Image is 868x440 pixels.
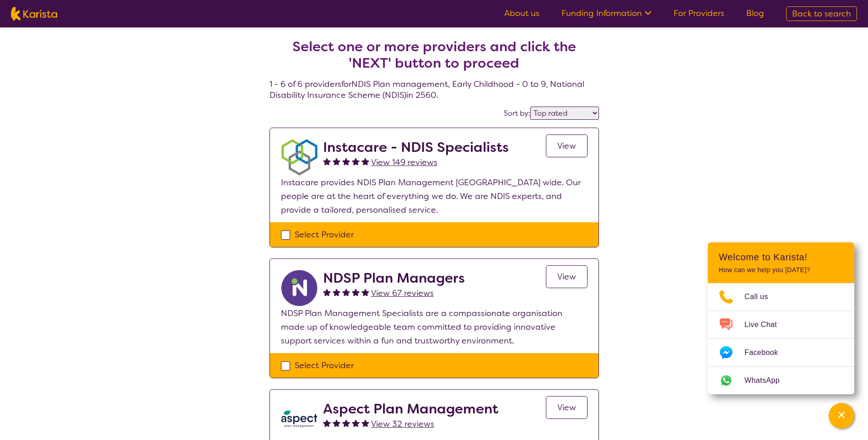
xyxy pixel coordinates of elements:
[786,6,857,21] a: Back to search
[829,403,854,429] button: Channel Menu
[281,176,588,217] p: Instacare provides NDIS Plan Management [GEOGRAPHIC_DATA] wide. Our people are at the heart of ev...
[561,8,652,19] a: Funding Information
[333,288,340,296] img: fullstar
[371,288,434,299] span: View 67 reviews
[333,419,340,427] img: fullstar
[323,401,498,417] h2: Aspect Plan Management
[371,157,437,168] span: View 149 reviews
[674,8,724,19] a: For Providers
[719,252,843,263] h2: Welcome to Karista!
[323,270,465,286] h2: NDSP Plan Managers
[557,140,576,151] span: View
[708,367,854,394] a: Web link opens in a new tab.
[270,16,599,101] h4: 1 - 6 of 6 providers for NDIS Plan management , Early Childhood - 0 to 9 , National Disability In...
[323,288,331,296] img: fullstar
[352,419,360,427] img: fullstar
[281,139,318,176] img: obkhna0zu27zdd4ubuus.png
[744,346,789,360] span: Facebook
[557,402,576,413] span: View
[746,8,764,19] a: Blog
[744,318,788,332] span: Live Chat
[342,419,350,427] img: fullstar
[504,8,539,19] a: About us
[342,157,350,165] img: fullstar
[371,286,434,300] a: View 67 reviews
[11,7,57,21] img: Karista logo
[323,139,509,156] h2: Instacare - NDIS Specialists
[792,8,851,19] span: Back to search
[361,419,369,427] img: fullstar
[557,271,576,282] span: View
[546,396,588,419] a: View
[744,374,791,387] span: WhatsApp
[546,265,588,288] a: View
[352,288,360,296] img: fullstar
[281,306,588,348] p: NDSP Plan Management Specialists are a compassionate organisation made up of knowledgeable team c...
[342,288,350,296] img: fullstar
[323,419,331,427] img: fullstar
[281,401,318,437] img: lkb8hqptqmnl8bp1urdw.png
[280,38,588,71] h2: Select one or more providers and click the 'NEXT' button to proceed
[719,266,843,274] p: How can we help you [DATE]?
[323,157,331,165] img: fullstar
[371,156,437,169] a: View 149 reviews
[281,270,318,306] img: ryxpuxvt8mh1enfatjpo.png
[708,283,854,394] ul: Choose channel
[361,157,369,165] img: fullstar
[361,288,369,296] img: fullstar
[371,417,434,431] a: View 32 reviews
[333,157,340,165] img: fullstar
[546,134,588,157] a: View
[708,242,854,394] div: Channel Menu
[352,157,360,165] img: fullstar
[371,419,434,429] span: View 32 reviews
[504,108,530,118] label: Sort by:
[744,290,779,304] span: Call us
